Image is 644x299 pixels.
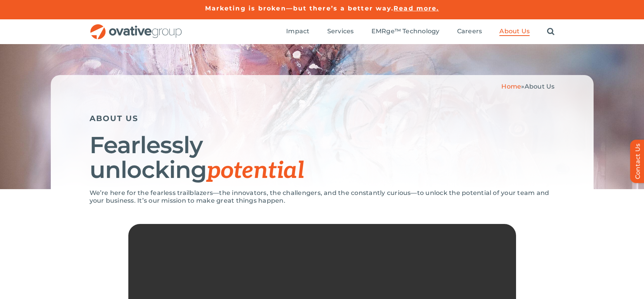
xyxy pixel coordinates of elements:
[547,27,554,36] a: Search
[394,5,439,12] a: Read more.
[90,23,183,31] a: OG_Full_horizontal_RGB
[90,133,555,183] h1: Fearlessly unlocking
[371,27,440,36] a: EMRge™ Technology
[207,157,304,185] span: potential
[286,19,554,44] nav: Menu
[457,27,482,35] span: Careers
[205,5,394,12] a: Marketing is broken—but there’s a better way.
[499,27,530,35] span: About Us
[327,27,354,35] span: Services
[90,189,555,205] p: We’re here for the fearless trailblazers—the innovators, the challengers, and the constantly curi...
[525,83,555,90] span: About Us
[90,114,555,123] h5: ABOUT US
[499,27,530,36] a: About Us
[501,83,554,90] span: »
[501,83,521,90] a: Home
[327,27,354,36] a: Services
[286,27,309,36] a: Impact
[286,27,309,35] span: Impact
[457,27,482,36] a: Careers
[371,27,440,35] span: EMRge™ Technology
